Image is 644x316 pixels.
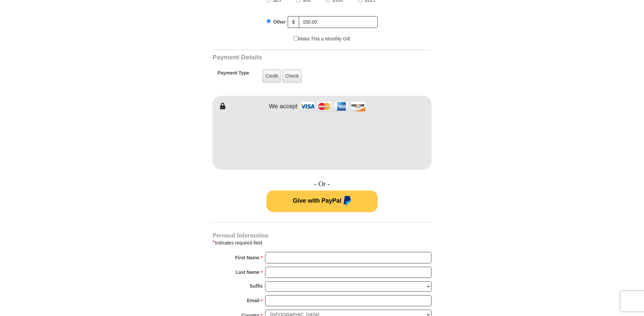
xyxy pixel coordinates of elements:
span: $ [288,16,299,28]
input: Make This a Monthly Gift [294,36,298,40]
input: Other Amount [299,16,378,28]
img: paypal [342,196,351,207]
h4: - Or - [213,180,431,188]
label: Make This a Monthly Gift [294,35,350,42]
strong: Last Name [236,267,260,277]
h5: Payment Type [218,70,249,79]
span: Give with PayPal [293,197,341,204]
img: credit cards accepted [299,99,366,114]
button: Give with PayPal [266,191,378,212]
h3: Payment Details [213,54,384,61]
h4: We accept [269,103,298,110]
label: Credit [262,69,281,83]
strong: First Name [235,253,259,262]
span: Other [273,19,286,25]
label: Check [282,69,302,83]
strong: Email [247,296,259,305]
div: Indicates required field [213,238,431,247]
h4: Personal Information [213,233,431,238]
strong: Suffix [250,281,263,291]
